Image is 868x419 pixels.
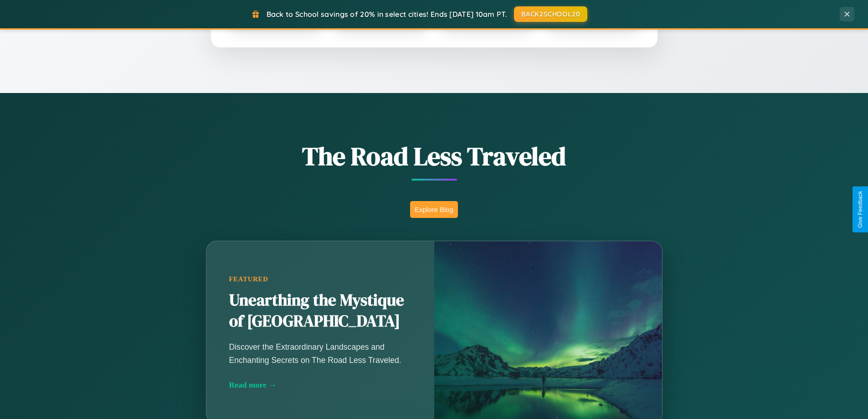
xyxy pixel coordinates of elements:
[857,191,863,228] div: Give Feedback
[161,139,708,174] h1: The Road Less Traveled
[267,10,507,19] span: Back to School savings of 20% in select cities! Ends [DATE] 10am PT.
[229,341,411,366] p: Discover the Extraordinary Landscapes and Enchanting Secrets on The Road Less Traveled.
[229,290,411,332] h2: Unearthing the Mystique of [GEOGRAPHIC_DATA]
[229,275,411,283] div: Featured
[229,380,411,390] div: Read more →
[410,201,458,218] button: Explore Blog
[514,6,587,22] button: BACK2SCHOOL20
